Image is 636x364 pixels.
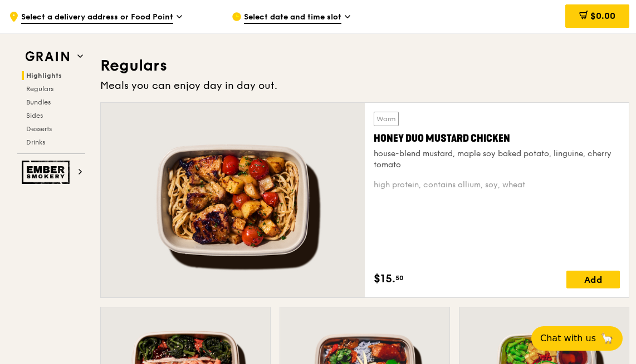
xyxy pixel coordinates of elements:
button: Chat with us🦙 [531,326,623,351]
span: Desserts [26,125,52,133]
span: Sides [26,112,43,119]
div: Honey Duo Mustard Chicken [374,131,620,146]
div: Add [566,271,620,288]
div: house-blend mustard, maple soy baked potato, linguine, cherry tomato [374,148,620,171]
span: Drinks [26,138,45,146]
h3: Regulars [100,56,629,76]
img: Ember Smokery web logo [22,161,73,184]
span: Select date and time slot [244,12,341,24]
span: Select a delivery address or Food Point [21,12,173,24]
span: 50 [395,273,404,282]
div: Meals you can enjoy day in day out. [100,78,629,93]
div: Warm [374,112,399,126]
span: 🦙 [600,332,614,345]
div: high protein, contains allium, soy, wheat [374,179,620,191]
span: Bundles [26,98,51,106]
span: $15. [374,271,395,287]
img: Grain web logo [22,47,73,67]
span: Regulars [26,85,53,93]
span: Highlights [26,72,62,79]
span: $0.00 [590,11,615,21]
span: Chat with us [540,332,596,345]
